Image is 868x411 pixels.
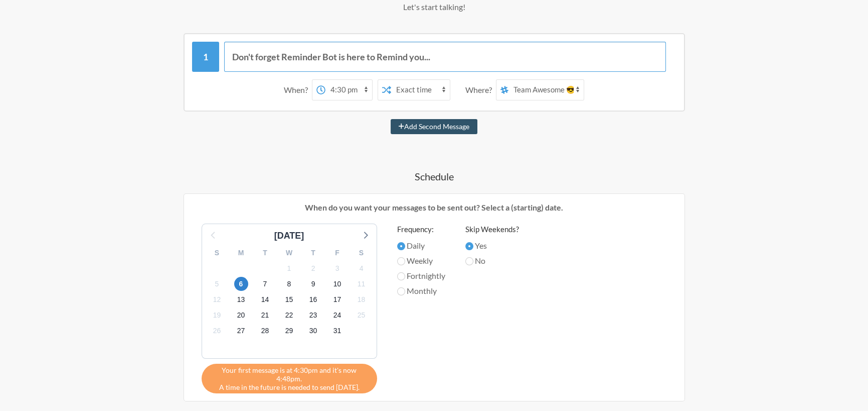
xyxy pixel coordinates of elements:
span: Saturday, November 15, 2025 [282,293,296,307]
div: F [325,245,350,261]
label: Yes [465,240,519,252]
div: M [229,245,253,261]
span: Saturday, November 22, 2025 [282,309,296,323]
span: Sunday, November 2, 2025 [306,261,320,275]
div: S [350,245,374,261]
div: [DATE] [270,229,308,243]
span: Monday, November 10, 2025 [330,277,344,291]
div: T [253,245,277,261]
span: Wednesday, November 19, 2025 [210,309,224,323]
span: Thursday, November 6, 2025 [234,277,248,291]
span: Wednesday, November 5, 2025 [210,277,224,291]
span: Thursday, November 20, 2025 [234,309,248,323]
span: Your first message is at 4:30pm and it's now 4:48pm. [209,366,370,383]
label: Weekly [397,255,445,267]
input: Monthly [397,287,405,295]
span: Saturday, November 29, 2025 [282,324,296,338]
label: No [465,255,519,267]
span: Saturday, November 1, 2025 [282,261,296,275]
label: Monthly [397,285,445,297]
span: Monday, November 24, 2025 [330,309,344,323]
input: Yes [465,242,473,250]
h4: Schedule [143,169,725,183]
p: Let's start talking! [143,1,725,13]
span: Friday, November 21, 2025 [258,309,272,323]
input: Message [224,42,666,72]
span: Wednesday, November 12, 2025 [210,293,224,307]
span: Tuesday, November 11, 2025 [355,277,369,291]
span: Sunday, November 23, 2025 [306,309,320,323]
span: Monday, December 1, 2025 [330,324,344,338]
div: Where? [465,79,496,100]
input: Daily [397,242,405,250]
span: Tuesday, November 25, 2025 [355,309,369,323]
span: Monday, November 17, 2025 [330,293,344,307]
span: Tuesday, November 4, 2025 [355,261,369,275]
div: S [205,245,229,261]
input: Weekly [397,257,405,265]
span: Friday, November 28, 2025 [258,324,272,338]
span: Sunday, November 9, 2025 [306,277,320,291]
span: Saturday, November 8, 2025 [282,277,296,291]
span: Tuesday, November 18, 2025 [355,293,369,307]
div: When? [284,79,312,100]
div: A time in the future is needed to send [DATE]. [202,364,377,393]
p: When do you want your messages to be sent out? Select a (starting) date. [192,201,677,214]
span: Sunday, November 16, 2025 [306,293,320,307]
label: Skip Weekends? [465,224,519,235]
span: Monday, November 3, 2025 [330,261,344,275]
div: T [301,245,325,261]
label: Frequency: [397,224,445,235]
span: Thursday, November 13, 2025 [234,293,248,307]
span: Friday, November 14, 2025 [258,293,272,307]
label: Fortnightly [397,270,445,282]
span: Thursday, November 27, 2025 [234,324,248,338]
span: Wednesday, November 26, 2025 [210,324,224,338]
label: Daily [397,240,445,252]
button: Add Second Message [391,119,477,134]
div: W [277,245,301,261]
input: No [465,257,473,265]
span: Friday, November 7, 2025 [258,277,272,291]
input: Fortnightly [397,272,405,280]
span: Sunday, November 30, 2025 [306,324,320,338]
